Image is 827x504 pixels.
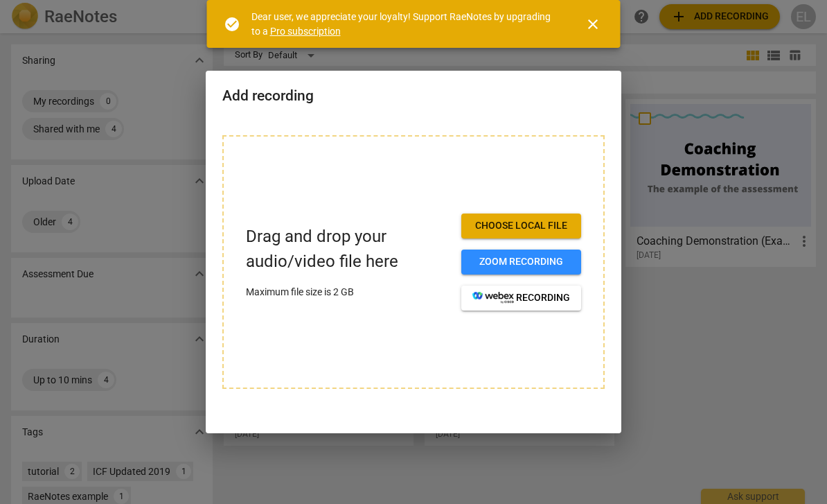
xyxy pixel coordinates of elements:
button: Close [576,8,610,41]
span: recording [472,291,570,305]
button: Zoom recording [461,250,581,275]
button: Choose local file [461,214,581,238]
h2: Add recording [222,87,605,105]
a: Pro subscription [270,26,341,37]
span: Choose local file [472,219,570,233]
span: Zoom recording [472,255,570,269]
span: close [585,16,601,33]
button: recording [461,286,581,311]
div: Dear user, we appreciate your loyalty! Support RaeNotes by upgrading to a [251,10,560,38]
p: Drag and drop your audio/video file here [246,225,450,273]
p: Maximum file size is 2 GB [246,285,450,299]
span: check_circle [224,16,240,33]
